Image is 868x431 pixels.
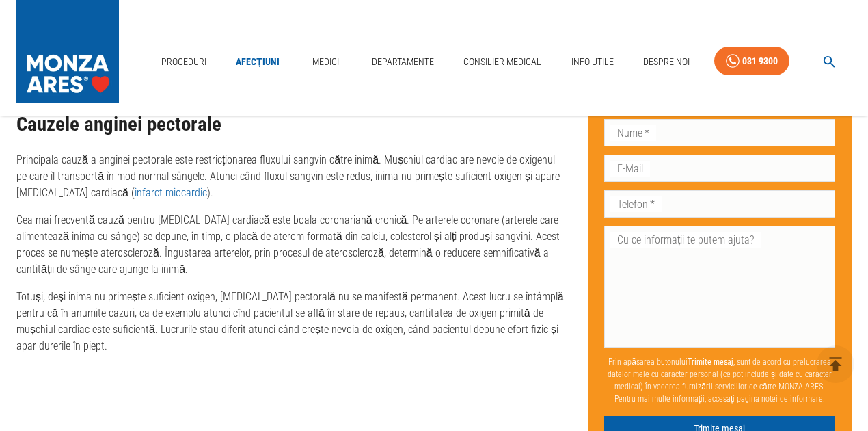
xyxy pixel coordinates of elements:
[16,114,566,135] h2: Cauzele anginei pectorale
[16,152,566,201] p: Principala cauză a anginei pectorale este restricționarea fluxului sangvin către inimă. Mușchiul ...
[135,186,207,199] a: infarct miocardic
[817,345,854,383] button: delete
[638,48,695,76] a: Despre Noi
[366,48,439,76] a: Departamente
[303,48,347,76] a: Medici
[16,289,566,354] p: Totuși, deși inima nu primește suficient oxigen, [MEDICAL_DATA] pectorală nu se manifestă permane...
[16,212,566,278] p: Cea mai frecventă cauză pentru [MEDICAL_DATA] cardiacă este boala coronariană cronică. Pe arterel...
[566,48,619,76] a: Info Utile
[742,53,778,70] div: 031 9300
[604,350,835,410] p: Prin apăsarea butonului , sunt de acord cu prelucrarea datelor mele cu caracter personal (ce pot ...
[714,47,789,76] a: 031 9300
[688,357,733,367] b: Trimite mesaj
[458,48,547,76] a: Consilier Medical
[230,48,285,76] a: Afecțiuni
[156,48,212,76] a: Proceduri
